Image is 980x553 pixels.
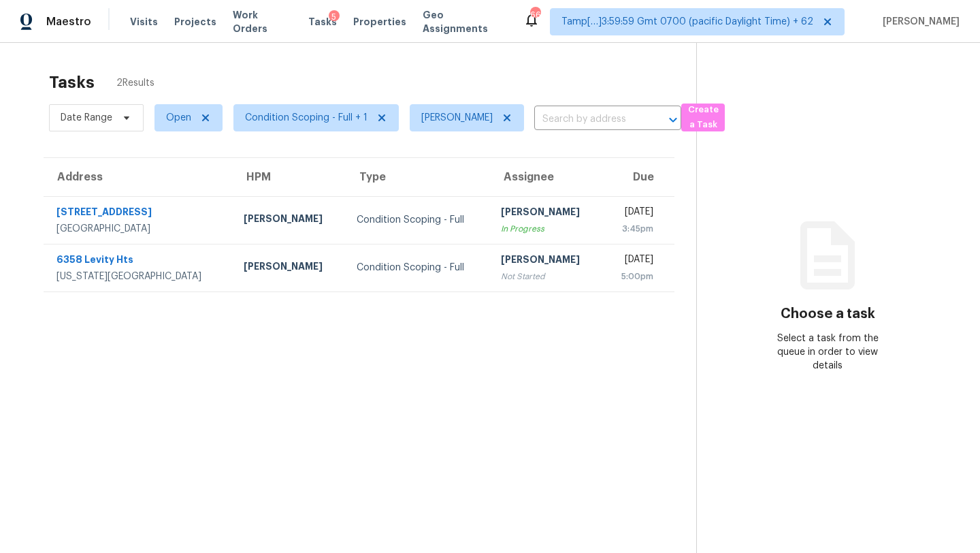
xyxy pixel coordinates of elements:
[614,222,653,236] div: 3:45pm
[501,270,592,283] div: Not Started
[130,15,158,29] span: Visits
[877,15,960,29] span: [PERSON_NAME]
[762,332,893,373] div: Select a task from the queue in order to view details
[357,213,480,227] div: Condition Scoping - Full
[244,259,335,276] div: [PERSON_NAME]
[244,212,335,229] div: [PERSON_NAME]
[233,8,292,35] span: Work Orders
[56,253,222,270] div: 6358 Levity Hts
[501,222,592,236] div: In Progress
[174,15,216,29] span: Projects
[490,158,603,196] th: Assignee
[233,158,346,196] th: HPM
[501,253,592,270] div: [PERSON_NAME]
[664,110,683,129] button: Open
[614,253,653,270] div: [DATE]
[166,111,191,125] span: Open
[61,111,112,125] span: Date Range
[346,158,491,196] th: Type
[308,17,337,27] span: Tasks
[688,102,718,133] span: Create a Task
[534,109,643,130] input: Search by address
[501,205,592,222] div: [PERSON_NAME]
[421,111,493,125] span: [PERSON_NAME]
[56,270,222,283] div: [US_STATE][GEOGRAPHIC_DATA]
[116,76,154,90] span: 2 Results
[56,205,222,222] div: [STREET_ADDRESS]
[49,76,95,89] h2: Tasks
[44,158,233,196] th: Address
[781,307,875,321] h3: Choose a task
[353,15,406,29] span: Properties
[245,111,367,125] span: Condition Scoping - Full + 1
[423,8,507,35] span: Geo Assignments
[561,15,813,29] span: Tamp[…]3:59:59 Gmt 0700 (pacific Daylight Time) + 62
[357,261,480,274] div: Condition Scoping - Full
[46,15,91,29] span: Maestro
[614,270,653,283] div: 5:00pm
[681,104,725,131] button: Create a Task
[530,8,540,22] div: 666
[614,205,653,222] div: [DATE]
[329,10,340,24] div: 5
[603,158,674,196] th: Due
[56,222,222,236] div: [GEOGRAPHIC_DATA]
